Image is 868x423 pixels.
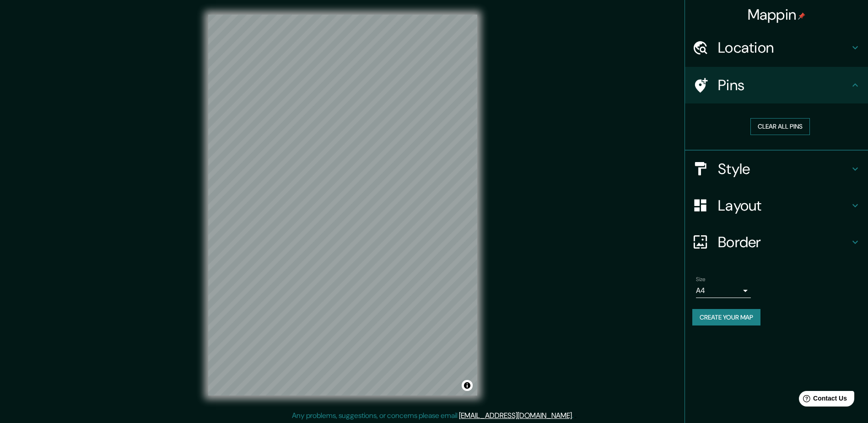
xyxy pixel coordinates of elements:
h4: Location [718,38,850,57]
div: Style [685,151,868,187]
button: Create your map [692,309,760,326]
div: Location [685,29,868,66]
h4: Layout [718,196,850,215]
h4: Pins [718,76,850,94]
h4: Style [718,160,850,178]
div: A4 [696,283,751,298]
div: . [573,410,575,421]
canvas: Map [208,15,477,396]
h4: Border [718,233,850,251]
button: Toggle attribution [462,380,473,391]
div: Border [685,224,868,260]
div: Pins [685,67,868,103]
button: Clear all pins [750,118,810,135]
h4: Mappin [748,5,806,24]
label: Size [696,275,706,283]
p: Any problems, suggestions, or concerns please email . [292,410,573,421]
img: pin-icon.png [798,12,805,20]
iframe: Help widget launcher [787,387,858,413]
div: Layout [685,187,868,224]
a: [EMAIL_ADDRESS][DOMAIN_NAME] [459,411,572,420]
div: . [575,410,577,421]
